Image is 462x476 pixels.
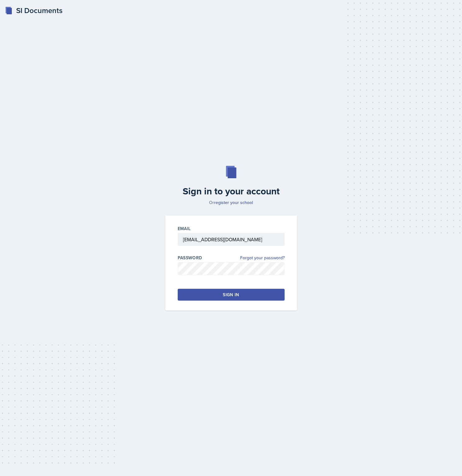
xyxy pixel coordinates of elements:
div: Sign in [223,292,239,298]
a: SI Documents [5,5,62,16]
label: Email [178,225,191,232]
p: Or [162,199,301,206]
button: Sign in [178,289,285,301]
a: Forgot your password? [240,255,285,261]
label: Password [178,255,202,261]
a: register your school [214,199,253,206]
h2: Sign in to your account [162,186,301,197]
input: Email [178,233,285,246]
